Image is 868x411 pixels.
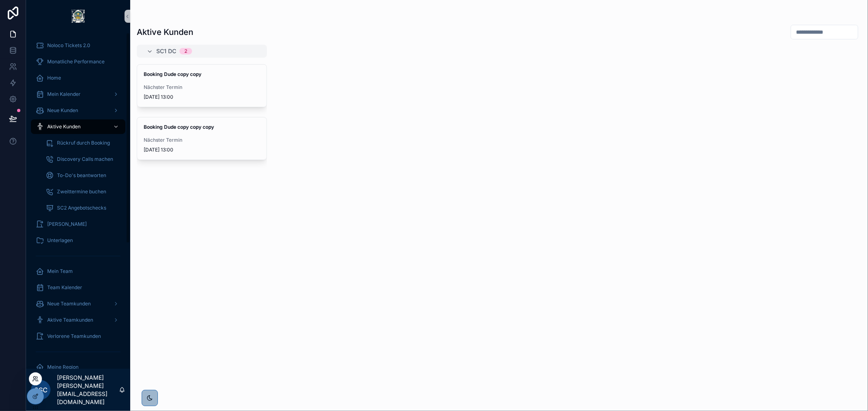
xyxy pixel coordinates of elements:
span: Verlorene Teamkunden [47,333,101,340]
p: [PERSON_NAME] [PERSON_NAME][EMAIL_ADDRESS][DOMAIN_NAME] [57,374,119,406]
a: Booking Dude copy copyNächster Termin[DATE] 13:00 [137,64,267,107]
span: To-Do's beantworten [57,172,106,179]
a: Aktive Kunden [31,119,125,134]
a: [PERSON_NAME] [31,217,125,231]
span: Meine Region [47,364,79,370]
span: [PERSON_NAME] [47,221,87,227]
a: Unterlagen [31,233,125,248]
span: SC1 DC [156,47,176,55]
strong: Booking Dude copy copy copy [144,124,214,130]
span: Unterlagen [47,237,73,244]
div: scrollable content [26,32,130,369]
span: Aktive Teamkunden [47,317,93,323]
a: Home [31,71,125,85]
span: Nächster Termin [144,84,260,91]
h1: Aktive Kunden [137,26,193,38]
span: SC2 Angebotschecks [57,205,106,211]
a: Noloco Tickets 2.0 [31,38,125,53]
a: Meine Region [31,360,125,374]
a: Neue Teamkunden [31,296,125,311]
strong: Booking Dude copy copy [144,71,201,77]
span: [DATE] 13:00 [144,94,260,100]
a: Mein Kalender [31,87,125,102]
a: Discovery Calls machen [41,152,125,167]
span: Mein Team [47,268,73,275]
div: 2 [184,48,187,54]
a: Aktive Teamkunden [31,313,125,327]
a: Monatliche Performance [31,54,125,69]
span: Team Kalender [47,284,82,291]
a: Neue Kunden [31,103,125,118]
span: Nächster Termin [144,137,260,143]
span: Discovery Calls machen [57,156,113,162]
a: Zweittermine buchen [41,184,125,199]
span: [DATE] 13:00 [144,147,260,153]
a: Team Kalender [31,280,125,295]
a: Verlorene Teamkunden [31,329,125,344]
span: Neue Teamkunden [47,301,91,307]
a: Booking Dude copy copy copyNächster Termin[DATE] 13:00 [137,117,267,160]
a: Rückruf durch Booking [41,136,125,150]
span: Zweittermine buchen [57,188,106,195]
span: Neue Kunden [47,107,78,114]
span: Rückruf durch Booking [57,140,110,146]
a: To-Do's beantworten [41,168,125,183]
span: Mein Kalender [47,91,81,97]
a: Mein Team [31,264,125,279]
span: Aktive Kunden [47,123,81,130]
span: Noloco Tickets 2.0 [47,42,90,49]
img: App logo [72,10,85,23]
span: Monatliche Performance [47,58,105,65]
a: SC2 Angebotschecks [41,201,125,215]
span: Home [47,75,61,81]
